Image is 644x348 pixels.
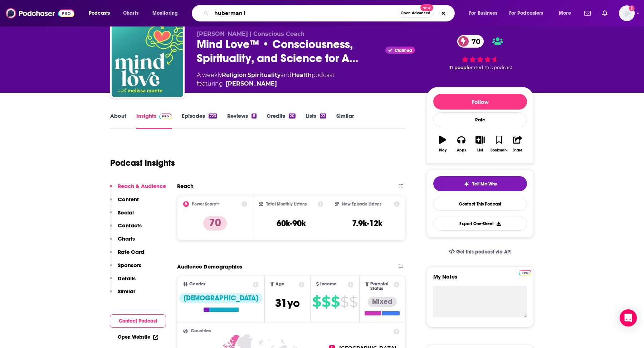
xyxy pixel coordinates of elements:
[191,329,211,333] span: Countries
[342,202,381,207] h2: New Episode Listens
[226,79,277,88] a: Melissa Monte
[619,5,635,21] img: User Profile
[209,113,217,119] div: 723
[197,79,335,88] span: featuring
[118,209,134,216] p: Social
[629,5,635,11] svg: Add a profile image
[199,5,462,21] div: Search podcasts, credits, & more...
[306,112,326,129] a: Lists22
[509,8,543,18] span: For Podcasters
[443,243,517,261] a: Get this podcast via API
[433,131,452,157] button: Play
[110,196,139,209] button: Content
[471,131,489,157] button: List
[320,282,337,286] span: Income
[118,262,141,269] p: Sponsors
[266,202,307,207] h2: Total Monthly Listens
[177,183,194,189] h2: Reach
[491,148,507,153] div: Bookmark
[433,273,527,286] label: My Notes
[197,30,304,37] span: [PERSON_NAME] | Conscious Coach
[289,113,296,119] div: 20
[110,222,142,235] button: Contacts
[110,262,141,275] button: Sponsors
[504,8,554,19] button: open menu
[554,8,580,19] button: open menu
[110,158,175,168] h1: Podcast Insights
[123,8,138,18] span: Charts
[110,275,136,288] button: Details
[340,296,348,308] span: $
[112,25,183,97] a: Mind Love™ • Consciousness, Spirituality, and Science for Awakening
[118,334,158,340] a: Open Website
[192,202,220,207] h2: Power Score™
[599,7,610,19] a: Show notifications dropdown
[370,282,392,291] span: Parental Status
[197,71,335,88] div: A weekly podcast
[401,11,430,15] span: Open Advanced
[110,235,135,248] button: Charts
[267,112,296,129] a: Credits20
[118,196,139,203] p: Content
[312,296,321,308] span: $
[322,296,330,308] span: $
[277,218,306,229] h3: 60k-90k
[452,131,470,157] button: Apps
[433,217,527,231] button: Export One-Sheet
[118,288,135,295] p: Similar
[619,5,635,21] button: Show profile menu
[508,131,527,157] button: Share
[152,8,178,18] span: Monitoring
[433,94,527,110] button: Follow
[420,4,433,11] span: New
[84,8,119,19] button: open menu
[433,197,527,211] a: Contact This Podcast
[620,309,637,327] div: Open Intercom Messenger
[439,148,447,153] div: Play
[110,314,166,328] button: Contact Podcast
[433,112,527,127] div: Rate
[457,148,466,153] div: Apps
[110,112,126,129] a: About
[177,263,242,270] h2: Audience Demographics
[189,282,205,286] span: Gender
[456,249,512,255] span: Get this podcast via API
[464,181,469,187] img: tell me why sparkle
[118,275,136,282] p: Details
[147,8,187,19] button: open menu
[118,183,166,189] p: Reach & Audience
[619,5,635,21] span: Logged in as TeemsPR
[426,30,534,75] div: 70 11 peoplerated this podcast
[519,269,531,276] a: Pro website
[275,282,284,286] span: Age
[136,112,172,129] a: InsightsPodchaser Pro
[449,65,471,70] span: 11 people
[464,8,506,19] button: open menu
[457,35,484,48] a: 70
[6,6,74,20] img: Podchaser - Follow, Share and Rate Podcasts
[118,248,144,255] p: Rate Card
[247,72,248,78] span: ,
[110,209,134,222] button: Social
[110,183,166,196] button: Reach & Audience
[89,8,110,18] span: Podcasts
[275,296,300,310] span: 31 yo
[489,131,508,157] button: Bookmark
[368,297,397,307] div: Mixed
[477,148,483,153] div: List
[211,8,397,19] input: Search podcasts, credits, & more...
[222,72,247,78] a: Religion
[110,288,135,301] button: Similar
[203,216,227,231] p: 70
[280,72,292,78] span: and
[331,296,340,308] span: $
[472,181,497,187] span: Tell Me Why
[182,112,217,129] a: Episodes723
[469,8,497,18] span: For Business
[349,296,357,308] span: $
[292,72,312,78] a: Health
[397,9,434,18] button: Open AdvancedNew
[336,112,354,129] a: Similar
[118,235,135,242] p: Charts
